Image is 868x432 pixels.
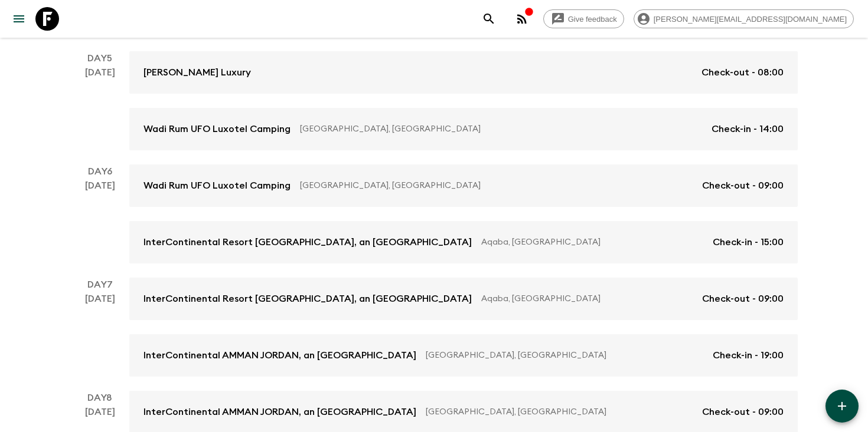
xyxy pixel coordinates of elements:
a: Wadi Rum UFO Luxotel Camping[GEOGRAPHIC_DATA], [GEOGRAPHIC_DATA]Check-out - 09:00 [129,164,798,207]
div: [DATE] [85,179,115,263]
p: Check-out - 08:00 [701,65,784,80]
p: Wadi Rum UFO Luxotel Camping [143,122,291,136]
div: [DATE] [85,292,115,377]
p: Check-out - 09:00 [702,405,784,419]
p: [PERSON_NAME] Luxury [143,65,251,80]
span: Give feedback [562,15,624,24]
button: search adventures [477,7,501,31]
p: InterContinental Resort [GEOGRAPHIC_DATA], an [GEOGRAPHIC_DATA] [143,292,472,306]
p: Day 8 [70,391,129,405]
div: [PERSON_NAME][EMAIL_ADDRESS][DOMAIN_NAME] [634,9,854,28]
span: [PERSON_NAME][EMAIL_ADDRESS][DOMAIN_NAME] [647,15,853,24]
div: [DATE] [85,65,115,150]
p: Aqaba, [GEOGRAPHIC_DATA] [481,236,703,248]
p: InterContinental AMMAN JORDAN, an [GEOGRAPHIC_DATA] [143,405,416,419]
p: Wadi Rum UFO Luxotel Camping [143,179,291,193]
p: Check-out - 09:00 [702,179,784,193]
a: [PERSON_NAME] LuxuryCheck-out - 08:00 [129,51,798,94]
p: Check-in - 19:00 [713,348,784,362]
p: InterContinental AMMAN JORDAN, an [GEOGRAPHIC_DATA] [143,348,416,362]
a: InterContinental Resort [GEOGRAPHIC_DATA], an [GEOGRAPHIC_DATA]Aqaba, [GEOGRAPHIC_DATA]Check-out ... [129,278,798,320]
button: menu [7,7,31,31]
p: Check-out - 09:00 [702,292,784,306]
p: Day 5 [70,51,129,65]
p: InterContinental Resort [GEOGRAPHIC_DATA], an [GEOGRAPHIC_DATA] [143,235,472,249]
p: Day 6 [70,164,129,179]
p: Day 7 [70,278,129,292]
a: InterContinental AMMAN JORDAN, an [GEOGRAPHIC_DATA][GEOGRAPHIC_DATA], [GEOGRAPHIC_DATA]Check-in -... [129,334,798,377]
a: InterContinental Resort [GEOGRAPHIC_DATA], an [GEOGRAPHIC_DATA]Aqaba, [GEOGRAPHIC_DATA]Check-in -... [129,221,798,263]
a: Give feedback [543,9,624,28]
p: Check-in - 14:00 [712,122,784,136]
p: [GEOGRAPHIC_DATA], [GEOGRAPHIC_DATA] [300,123,702,135]
p: [GEOGRAPHIC_DATA], [GEOGRAPHIC_DATA] [426,349,703,361]
p: [GEOGRAPHIC_DATA], [GEOGRAPHIC_DATA] [300,180,693,192]
a: Wadi Rum UFO Luxotel Camping[GEOGRAPHIC_DATA], [GEOGRAPHIC_DATA]Check-in - 14:00 [129,108,798,150]
p: Check-in - 15:00 [713,235,784,249]
p: [GEOGRAPHIC_DATA], [GEOGRAPHIC_DATA] [426,406,693,418]
p: Aqaba, [GEOGRAPHIC_DATA] [481,293,693,305]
